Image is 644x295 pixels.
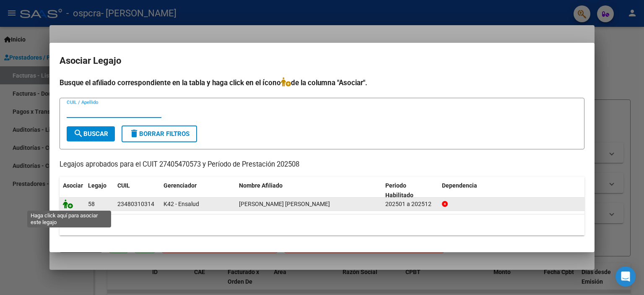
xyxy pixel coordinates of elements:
[129,128,139,138] mat-icon: delete
[117,182,130,189] span: CUIL
[615,266,636,287] div: Open Intercom Messenger
[67,126,115,141] button: Buscar
[114,177,160,204] datatable-header-cell: CUIL
[85,177,114,204] datatable-header-cell: Legajo
[60,214,584,235] div: 1 registros
[382,177,439,204] datatable-header-cell: Periodo Habilitado
[73,130,108,138] span: Buscar
[164,182,197,189] span: Gerenciador
[73,128,83,138] mat-icon: search
[60,177,85,204] datatable-header-cell: Asociar
[442,182,477,189] span: Dependencia
[239,182,283,189] span: Nombre Afiliado
[122,125,197,142] button: Borrar Filtros
[236,177,382,204] datatable-header-cell: Nombre Afiliado
[160,177,236,204] datatable-header-cell: Gerenciador
[117,199,154,209] div: 23480310314
[60,53,584,69] h2: Asociar Legajo
[60,77,584,88] h4: Busque el afiliado correspondiente en la tabla y haga click en el ícono de la columna "Asociar".
[60,159,584,170] p: Legajos aprobados para el CUIT 27405470573 y Período de Prestación 202508
[439,177,585,204] datatable-header-cell: Dependencia
[63,182,83,189] span: Asociar
[385,182,413,198] span: Periodo Habilitado
[88,201,95,207] span: 58
[164,201,199,207] span: K42 - Ensalud
[239,201,330,207] span: SALAZAR FRANCISCO AGUSTIN
[385,199,435,209] div: 202501 a 202512
[129,130,190,138] span: Borrar Filtros
[88,182,106,189] span: Legajo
